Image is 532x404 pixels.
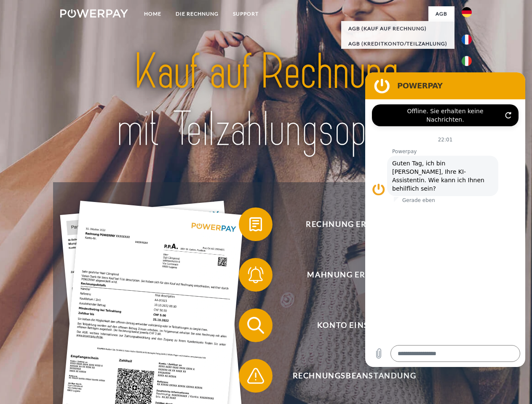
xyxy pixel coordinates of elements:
a: AGB (Kauf auf Rechnung) [341,21,454,36]
a: DIE RECHNUNG [168,6,226,21]
img: it [462,56,472,66]
a: AGB (Kreditkonto/Teilzahlung) [341,36,454,51]
img: qb_search.svg [245,315,266,336]
span: Konto einsehen [251,308,457,342]
a: SUPPORT [226,6,266,21]
button: Rechnungsbeanstandung [239,359,458,393]
a: Home [137,6,168,21]
iframe: Messaging-Fenster [365,72,525,367]
img: qb_bell.svg [245,264,266,285]
span: Rechnung erhalten? [251,207,457,241]
img: qb_warning.svg [245,365,266,386]
button: Konto einsehen [239,308,458,342]
button: Mahnung erhalten? [239,258,458,292]
img: qb_bill.svg [245,214,266,235]
img: title-powerpay_de.svg [80,40,452,161]
span: Mahnung erhalten? [251,258,457,292]
a: agb [428,6,454,21]
img: fr [462,35,472,45]
img: de [462,7,472,17]
span: Rechnungsbeanstandung [251,359,457,393]
img: logo-powerpay-white.svg [60,9,128,18]
button: Rechnung erhalten? [239,207,458,241]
